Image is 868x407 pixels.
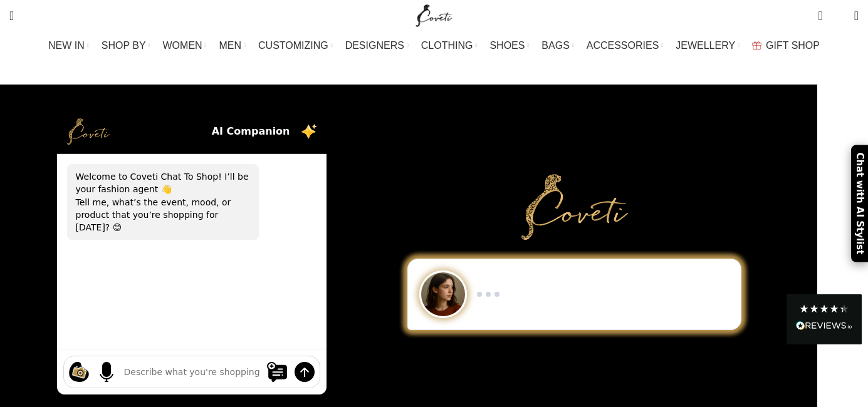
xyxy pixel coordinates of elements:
a: SHOP BY [102,33,150,58]
span: JEWELLERY [676,39,735,51]
img: GiftBag [752,41,761,49]
div: 4.28 Stars [799,304,849,314]
span: WOMEN [163,39,202,51]
a: WOMEN [163,33,207,58]
div: Read All Reviews [787,294,862,344]
a: JEWELLERY [676,33,740,58]
a: Site logo [413,9,455,20]
a: SHOES [489,33,529,58]
a: BAGS [541,33,573,58]
span: CLOTHING [421,39,473,51]
span: GIFT SHOP [766,39,820,51]
span: NEW IN [48,39,85,51]
div: Main navigation [3,33,865,58]
span: 0 [819,6,829,16]
span: 0 [835,13,844,22]
img: REVIEWS.io [796,321,852,330]
span: MEN [219,39,242,51]
span: ACCESSORIES [587,39,659,51]
a: CUSTOMIZING [258,33,333,58]
span: SHOP BY [102,39,146,51]
span: SHOES [489,39,525,51]
div: My Wishlist [832,3,845,28]
a: 0 [812,3,829,28]
a: GIFT SHOP [752,33,820,58]
span: CUSTOMIZING [258,39,328,51]
div: Chat to Shop demo [399,259,750,330]
a: ACCESSORIES [587,33,664,58]
span: DESIGNERS [345,39,404,51]
a: Search [3,3,20,28]
img: Primary Gold [521,174,628,239]
a: MEN [219,33,246,58]
a: CLOTHING [421,33,478,58]
span: BAGS [541,39,569,51]
a: NEW IN [48,33,89,58]
div: Read All Reviews [796,319,852,335]
a: DESIGNERS [345,33,409,58]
